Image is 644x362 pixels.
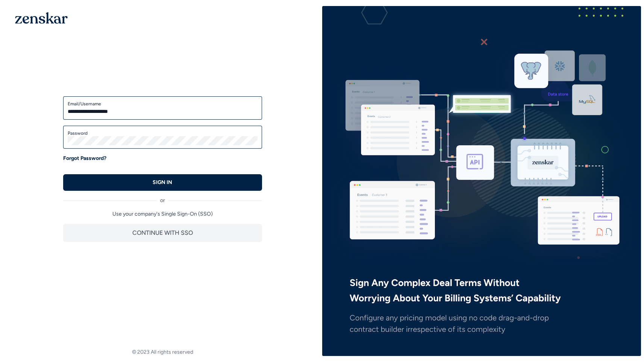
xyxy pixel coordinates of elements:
div: or [63,191,262,204]
label: Password [68,130,258,136]
button: SIGN IN [63,174,262,191]
img: 1OGAJ2xQqyY4LXKgY66KYq0eOWRCkrZdAb3gUhuVAqdWPZE9SRJmCz+oDMSn4zDLXe31Ii730ItAGKgCKgCCgCikA4Av8PJUP... [15,12,68,24]
p: Use your company's Single Sign-On (SSO) [63,210,262,218]
label: Email/Username [68,101,258,107]
a: Forgot Password? [63,155,106,162]
p: SIGN IN [153,179,172,186]
button: CONTINUE WITH SSO [63,224,262,242]
footer: © 2023 All rights reserved [3,348,322,356]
